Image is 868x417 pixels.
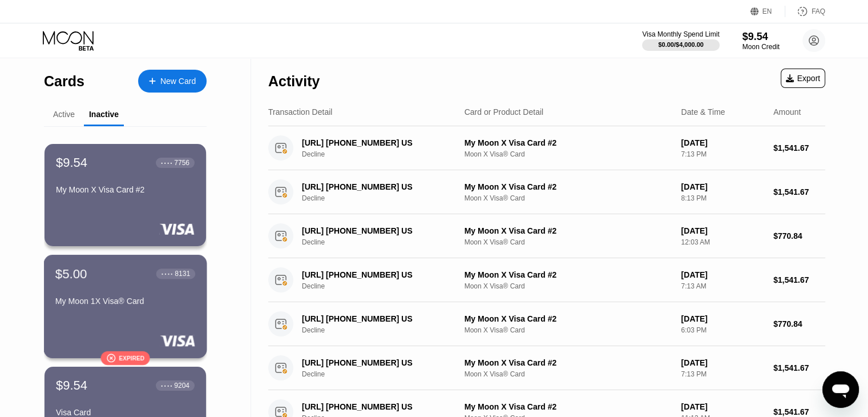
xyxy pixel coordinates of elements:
div: [URL] [PHONE_NUMBER] US [302,358,458,367]
div: Inactive [89,110,119,119]
div: My Moon X Visa Card #2 [465,270,672,279]
div: [URL] [PHONE_NUMBER] USDeclineMy Moon X Visa Card #2Moon X Visa® Card[DATE]8:13 PM$1,541.67 [268,170,825,214]
div: $9.54Moon Credit [742,31,780,51]
div: ● ● ● ● [162,272,173,275]
div: $5.00● ● ● ●8131My Moon 1X Visa® CardExpired [45,255,206,358]
div: My Moon X Visa Card #2 [465,358,672,367]
div: Transaction Detail [268,107,332,117]
div: $1,541.67 [773,275,825,284]
div: My Moon X Visa Card #2 [465,314,672,323]
div: 12:03 AM [681,238,764,246]
div: Moon X Visa® Card [465,370,672,378]
iframe: Button to launch messaging window [822,371,859,408]
div: ● ● ● ● [161,161,172,165]
div: [DATE] [681,182,764,191]
div: $9.54 [742,31,780,43]
div:  [106,353,115,363]
div: Decline [302,194,470,202]
div: Visa Card [56,408,195,417]
div: [URL] [PHONE_NUMBER] USDeclineMy Moon X Visa Card #2Moon X Visa® Card[DATE]6:03 PM$770.84 [268,302,825,346]
div: FAQ [785,6,825,17]
div: $770.84 [773,319,825,328]
div: $9.54 [56,378,87,393]
div: New Card [160,77,196,86]
div: $770.84 [773,231,825,240]
div: 8:13 PM [681,194,764,202]
div: [DATE] [681,358,764,367]
div: Moon X Visa® Card [465,326,672,334]
div: $9.54● ● ● ●7756My Moon X Visa Card #2 [45,144,206,246]
div: Decline [302,150,470,158]
div: Decline [302,370,470,378]
div: Moon X Visa® Card [465,238,672,246]
div: [URL] [PHONE_NUMBER] US [302,402,458,411]
div: Moon X Visa® Card [465,150,672,158]
div: [URL] [PHONE_NUMBER] USDeclineMy Moon X Visa Card #2Moon X Visa® Card[DATE]12:03 AM$770.84 [268,214,825,258]
div: $0.00 / $4,000.00 [658,41,704,48]
div: 7:13 AM [681,282,764,290]
div: New Card [138,70,207,93]
div: My Moon X Visa Card #2 [465,182,672,191]
div: Visa Monthly Spend Limit [642,30,719,38]
div: [URL] [PHONE_NUMBER] USDeclineMy Moon X Visa Card #2Moon X Visa® Card[DATE]7:13 PM$1,541.67 [268,126,825,170]
div: Expired [119,355,144,361]
div: Amount [773,107,801,117]
div: [URL] [PHONE_NUMBER] USDeclineMy Moon X Visa Card #2Moon X Visa® Card[DATE]7:13 PM$1,541.67 [268,346,825,390]
div: Visa Monthly Spend Limit$0.00/$4,000.00 [642,30,719,51]
div: $1,541.67 [773,187,825,197]
div: Date & Time [681,107,725,117]
div: Moon X Visa® Card [465,282,672,290]
div: [URL] [PHONE_NUMBER] US [302,270,458,279]
div: $1,541.67 [773,143,825,153]
div: Moon X Visa® Card [465,194,672,202]
div: [URL] [PHONE_NUMBER] US [302,314,458,323]
div: $1,541.67 [773,407,825,416]
div: Decline [302,282,470,290]
div: 7:13 PM [681,150,764,158]
div: [URL] [PHONE_NUMBER] US [302,182,458,191]
div: EN [762,7,772,15]
div: Card or Product Detail [465,107,544,117]
div: My Moon 1X Visa® Card [55,296,195,306]
div: [DATE] [681,138,764,147]
div: EN [750,6,785,17]
div: My Moon X Visa Card #2 [56,185,195,194]
div: Decline [302,326,470,334]
div: 7756 [174,159,189,167]
div: Decline [302,238,470,246]
div: $5.00 [55,266,87,281]
div: Export [781,69,825,88]
div: My Moon X Visa Card #2 [465,402,672,411]
div: [DATE] [681,270,764,279]
div: $9.54 [56,155,87,170]
div: Activity [268,73,320,90]
div: [URL] [PHONE_NUMBER] US [302,226,458,235]
div: [DATE] [681,226,764,235]
div: Cards [44,73,84,90]
div: 7:13 PM [681,370,764,378]
div: FAQ [812,7,825,15]
div: 6:03 PM [681,326,764,334]
div: My Moon X Visa Card #2 [465,138,672,147]
div: Active [53,110,75,119]
div: Export [786,74,820,83]
div: [URL] [PHONE_NUMBER] US [302,138,458,147]
div: [DATE] [681,402,764,411]
div: ● ● ● ● [161,384,172,387]
div: 8131 [175,270,190,278]
div: $1,541.67 [773,363,825,372]
div: [URL] [PHONE_NUMBER] USDeclineMy Moon X Visa Card #2Moon X Visa® Card[DATE]7:13 AM$1,541.67 [268,258,825,302]
div: [DATE] [681,314,764,323]
div: 9204 [174,382,189,390]
div: My Moon X Visa Card #2 [465,226,672,235]
div: Moon Credit [742,43,780,51]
